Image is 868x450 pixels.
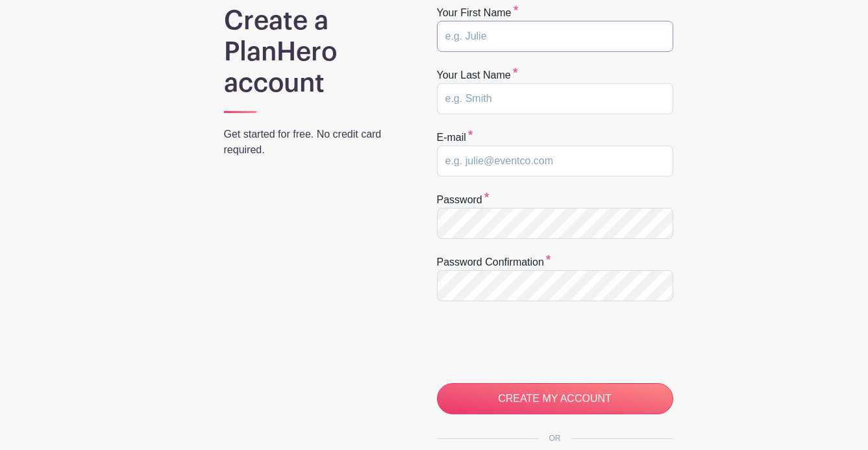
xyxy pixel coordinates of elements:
[539,434,571,443] span: OR
[437,5,519,21] label: Your first name
[224,127,403,158] p: Get started for free. No credit card required.
[224,5,403,99] h1: Create a PlanHero account
[437,145,673,177] input: e.g. julie@eventco.com
[437,21,673,52] input: e.g. Julie
[437,192,490,208] label: Password
[437,255,551,270] label: Password confirmation
[437,317,634,368] iframe: reCAPTCHA
[437,68,518,83] label: Your last name
[437,130,473,145] label: E-mail
[437,83,673,114] input: e.g. Smith
[437,383,673,414] input: CREATE MY ACCOUNT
